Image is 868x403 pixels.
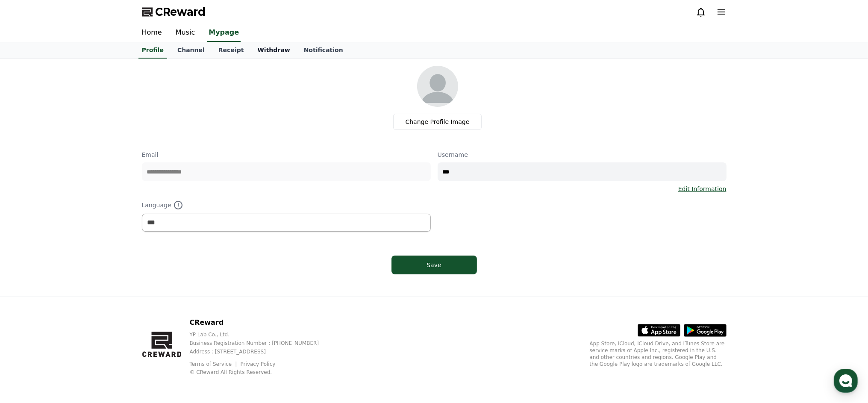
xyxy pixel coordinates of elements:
p: App Store, iCloud, iCloud Drive, and iTunes Store are service marks of Apple Inc., registered in ... [590,340,727,368]
div: Save [409,261,460,269]
p: YP Lab Co., Ltd. [189,331,332,338]
a: Privacy Policy [241,361,276,367]
a: Withdraw [250,42,297,59]
a: Home [135,24,169,42]
p: CReward [189,318,332,328]
a: Channel [171,42,212,59]
p: Username [438,150,727,159]
p: Address : [STREET_ADDRESS] [189,348,332,355]
button: Save [391,256,477,274]
span: Messages [71,284,96,291]
p: Email [142,150,431,159]
a: Terms of Service [189,361,238,367]
a: Music [169,24,202,42]
a: Messages [56,271,110,292]
a: Receipt [212,42,251,59]
a: Edit Information [678,185,727,193]
a: Mypage [207,24,241,42]
span: CReward [156,5,206,19]
p: Language [142,200,431,210]
p: © CReward All Rights Reserved. [189,369,332,376]
a: CReward [142,5,206,19]
span: Settings [127,284,147,291]
a: Home [3,271,56,292]
img: profile_image [417,66,458,107]
a: Settings [110,271,164,292]
p: Business Registration Number : [PHONE_NUMBER] [189,340,332,347]
span: Home [22,284,37,291]
a: Notification [297,42,350,59]
label: Change Profile Image [393,114,482,130]
a: Profile [138,42,167,59]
